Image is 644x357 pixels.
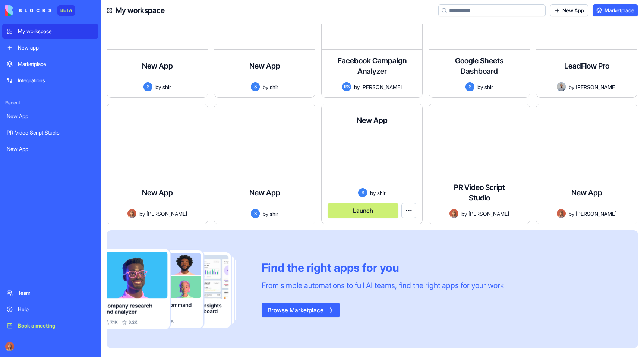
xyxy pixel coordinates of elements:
[270,83,278,91] span: shir
[2,57,98,72] a: Marketplace
[361,83,402,91] span: [PERSON_NAME]
[7,113,94,120] div: New App
[18,44,94,51] div: New app
[2,109,98,124] a: New App
[2,100,98,106] span: Recent
[7,145,94,153] div: New App
[357,115,388,126] h4: New App
[370,189,376,197] span: by
[142,61,173,71] h4: New App
[593,4,638,16] a: Marketplace
[468,210,509,218] span: [PERSON_NAME]
[18,77,94,84] div: Integrations
[7,129,94,136] div: PR Video Script Studio
[571,187,602,198] h4: New App
[162,83,171,91] span: shir
[550,4,588,16] a: New App
[5,5,51,16] img: logo
[18,289,94,297] div: Team
[2,285,98,300] a: Team
[342,82,351,91] span: RS
[57,5,75,16] div: BETA
[249,61,280,71] h4: New App
[18,60,94,68] div: Marketplace
[557,209,566,218] img: Avatar
[263,83,268,91] span: by
[139,210,145,218] span: by
[328,203,398,218] button: Launch
[377,189,386,197] span: shir
[116,5,165,16] h4: My workspace
[569,83,574,91] span: by
[107,104,208,224] a: New AppAvatarby[PERSON_NAME]
[321,104,423,224] a: New AppSbyshirLaunch
[569,210,574,218] span: by
[2,302,98,317] a: Help
[262,306,340,314] a: Browse Marketplace
[270,210,278,218] span: shir
[262,261,504,274] div: Find the right apps for you
[449,56,509,76] h4: Google Sheets Dashboard
[262,280,504,291] div: From simple automations to full AI teams, find the right apps for your work
[18,322,94,329] div: Book a meeting
[251,82,260,91] span: S
[429,104,530,224] a: PR Video Script StudioAvatarby[PERSON_NAME]
[576,210,616,218] span: [PERSON_NAME]
[564,61,609,71] h4: LeadFlow Pro
[251,209,260,218] span: S
[5,342,14,351] img: Marina_gj5dtt.jpg
[155,83,161,91] span: by
[557,82,566,91] img: Avatar
[142,187,173,198] h4: New App
[18,306,94,313] div: Help
[461,210,467,218] span: by
[449,182,509,203] h4: PR Video Script Studio
[2,40,98,55] a: New app
[262,303,340,317] button: Browse Marketplace
[484,83,493,91] span: shir
[263,210,268,218] span: by
[358,188,367,197] span: S
[2,318,98,333] a: Book a meeting
[328,56,416,76] h4: Facebook Campaign Analyzer
[354,83,360,91] span: by
[5,5,75,16] a: BETA
[449,209,458,218] img: Avatar
[2,125,98,140] a: PR Video Script Studio
[465,82,474,91] span: S
[214,104,315,224] a: New AppSbyshir
[249,187,280,198] h4: New App
[2,73,98,88] a: Integrations
[146,210,187,218] span: [PERSON_NAME]
[2,24,98,39] a: My workspace
[536,104,637,224] a: New AppAvatarby[PERSON_NAME]
[477,83,483,91] span: by
[127,209,136,218] img: Avatar
[143,82,152,91] span: S
[2,142,98,157] a: New App
[576,83,616,91] span: [PERSON_NAME]
[18,28,94,35] div: My workspace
